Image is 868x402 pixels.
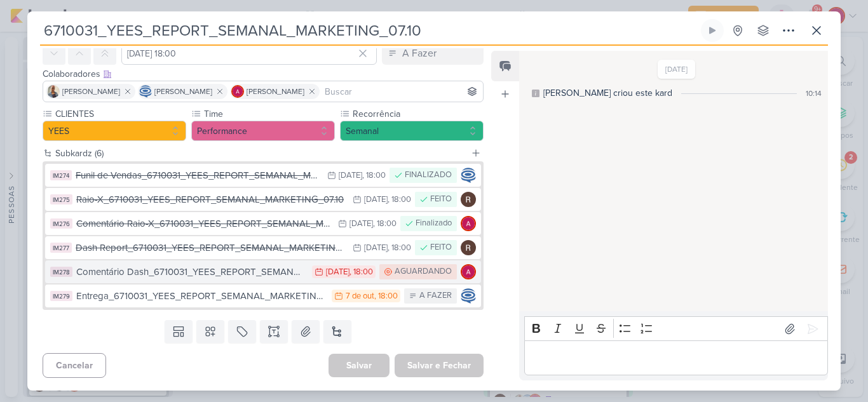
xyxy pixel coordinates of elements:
div: IM275 [50,194,72,204]
div: Colaboradores [43,67,484,81]
div: 10:14 [806,88,822,99]
button: Semanal [340,121,484,141]
button: IM274 Funil de Vendas_6710031_YEES_REPORT_SEMANAL_MARKETING_07.10 [DATE] , 18:00 FINALIZADO [45,164,481,187]
div: , 18:00 [374,292,398,300]
div: [DATE] [339,171,362,180]
label: CLIENTES [54,107,186,121]
div: Comentário Dash_6710031_YEES_REPORT_SEMANAL_MARKETING_07.10 [76,265,306,279]
div: , 18:00 [349,268,373,276]
div: IM276 [50,218,72,229]
div: FEITO [430,193,452,206]
button: IM279 Entrega_6710031_YEES_REPORT_SEMANAL_MARKETING_07.10 7 de out , 18:00 A FAZER [45,285,481,307]
div: , 18:00 [362,171,386,180]
div: [DATE] [364,244,388,252]
button: IM276 Comentário Raio-X_6710031_YEES_REPORT_SEMANAL_MARKETING_07.10 [DATE] , 18:00 Finalizado [45,212,481,235]
div: Editor toolbar [524,316,828,341]
img: Rafael Dornelles [461,240,476,255]
div: Dash Report_6710031_YEES_REPORT_SEMANAL_MARKETING_07.10 [76,241,346,255]
img: Rafael Dornelles [461,192,476,207]
img: Caroline Traven De Andrade [461,288,476,304]
div: , 18:00 [388,244,411,252]
div: Raio-X_6710031_YEES_REPORT_SEMANAL_MARKETING_07.10 [76,192,346,207]
div: Finalizado [416,217,452,230]
label: Recorrência [351,107,484,121]
div: [DATE] [349,220,373,228]
div: [DATE] [364,196,388,204]
div: A FAZER [419,290,452,302]
button: IM277 Dash Report_6710031_YEES_REPORT_SEMANAL_MARKETING_07.10 [DATE] , 18:00 FEITO [45,236,481,259]
div: IM277 [50,243,72,253]
div: , 18:00 [388,196,411,204]
img: Alessandra Gomes [231,85,244,98]
div: Este log é visível à todos no kard [532,90,539,97]
img: Caroline Traven De Andrade [461,168,476,183]
button: A Fazer [382,42,484,65]
span: [PERSON_NAME] [247,86,304,97]
div: FINALIZADO [405,169,452,182]
div: Comentário Raio-X_6710031_YEES_REPORT_SEMANAL_MARKETING_07.10 [76,217,332,231]
button: IM275 Raio-X_6710031_YEES_REPORT_SEMANAL_MARKETING_07.10 [DATE] , 18:00 FEITO [45,188,481,211]
div: Editor editing area: main [524,340,828,375]
div: AGUARDANDO [395,265,452,278]
label: Time [203,107,335,121]
span: [PERSON_NAME] [154,86,212,97]
button: Performance [191,121,335,141]
input: Buscar [322,84,480,99]
div: FEITO [430,241,452,254]
div: Ligar relógio [707,25,717,36]
span: [PERSON_NAME] [62,86,120,97]
div: Subkardz (6) [55,147,466,160]
img: Iara Santos [47,85,60,98]
input: Select a date [121,42,377,65]
div: A Fazer [402,46,437,61]
div: [DATE] [326,268,349,276]
img: Caroline Traven De Andrade [139,85,152,98]
div: Isabella criou este kard [543,86,672,100]
button: YEES [43,121,186,141]
div: IM279 [50,291,72,301]
input: Kard Sem Título [40,19,698,42]
img: Alessandra Gomes [461,264,476,279]
div: 7 de out [346,292,374,300]
div: Entrega_6710031_YEES_REPORT_SEMANAL_MARKETING_07.10 [76,289,325,304]
img: Alessandra Gomes [461,216,476,231]
button: IM278 Comentário Dash_6710031_YEES_REPORT_SEMANAL_MARKETING_07.10 [DATE] , 18:00 AGUARDANDO [45,260,481,283]
div: IM278 [50,267,72,277]
div: , 18:00 [373,220,397,228]
div: Funil de Vendas_6710031_YEES_REPORT_SEMANAL_MARKETING_07.10 [76,168,321,183]
div: IM274 [50,170,72,180]
button: Cancelar [43,353,106,378]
